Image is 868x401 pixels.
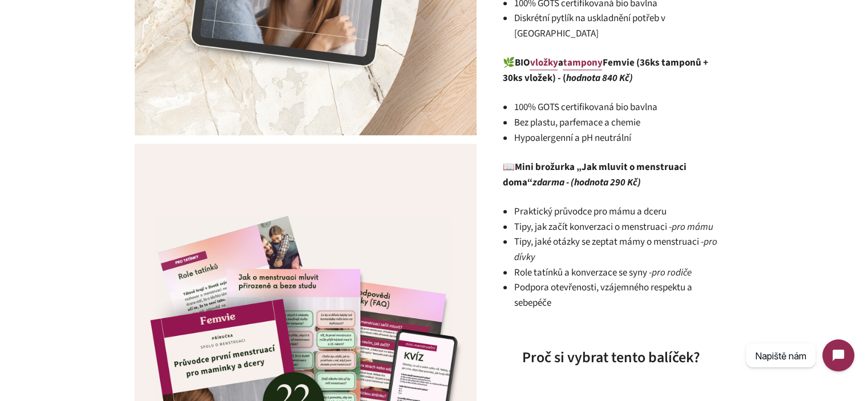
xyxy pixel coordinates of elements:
p: 📖 [502,160,719,190]
a: vložky [530,56,558,70]
p: 🌿 [502,55,719,86]
li: Hypoalergenní a pH neutrální [514,131,719,146]
h3: Proč si vybrat tento balíček? [502,347,719,368]
li: Podpora otevřenosti, vzájemného respektu a sebepéče [514,280,719,310]
li: Diskrétní pytlík na uskladnění potřeb v [GEOGRAPHIC_DATA] [514,11,719,41]
strong: BIO a Femvie (36ks tamponů + 30ks vložek) - ( [502,56,708,85]
em: pro mámu [671,220,713,234]
em: pro dívky [514,235,717,264]
strong: Mini brožurka „Jak mluvit o menstruaci doma“ [502,160,686,189]
a: tampony [563,56,602,70]
li: Bez plastu, parfemace a chemie [514,115,719,131]
li: Praktický průvodce pro mámu a dceru [514,204,719,220]
li: Tipy, jaké otázky se zeptat mámy o menstruaci - [514,234,719,265]
li: Role tatínků a konverzace se syny - [514,265,719,281]
li: 100% GOTS certifikovaná bio bavlna [514,100,719,115]
em: zdarma - (hodnota 290 Kč) [532,176,640,189]
em: hodnota 840 Kč) [566,71,632,85]
em: pro rodiče [651,266,691,280]
li: Tipy, jak začít konverzaci o menstruaci - [514,220,719,235]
